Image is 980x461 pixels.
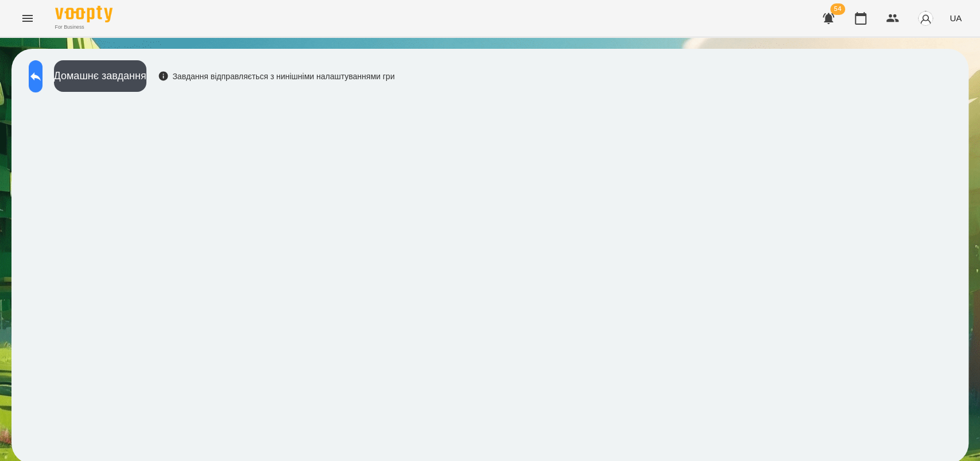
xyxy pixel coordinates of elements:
button: Домашнє завдання [54,60,146,92]
button: Menu [14,5,41,32]
div: Завдання відправляється з нинішніми налаштуваннями гри [158,71,395,82]
img: Voopty Logo [55,6,113,22]
img: avatar_s.png [917,10,933,26]
span: For Business [55,24,113,31]
span: 54 [830,3,845,15]
button: UA [945,7,966,29]
span: UA [950,12,962,24]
